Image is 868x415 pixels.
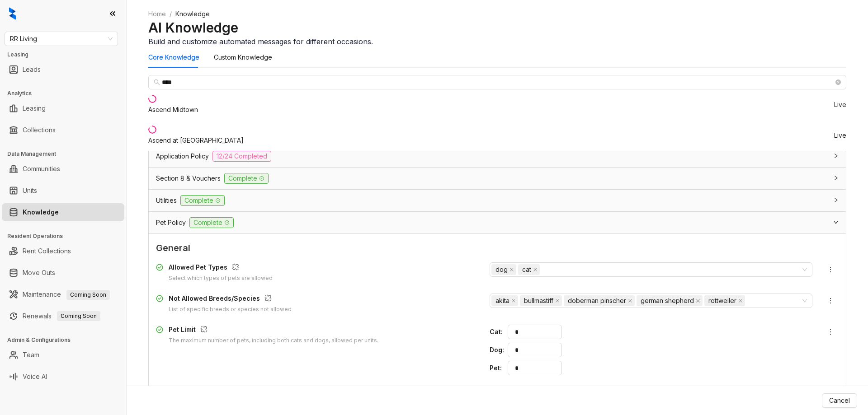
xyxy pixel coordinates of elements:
span: doberman pinscher [568,296,626,306]
span: akita [491,295,518,306]
li: Maintenance [2,285,124,303]
span: collapsed [833,197,839,203]
span: close [555,298,560,303]
span: Utilities [156,196,177,205]
li: Knowledge [2,203,124,221]
div: Build and customize automated messages for different occasions. [148,36,846,47]
span: german shepherd [637,295,703,306]
div: Not Allowed Breeds/Species [169,294,292,305]
div: UtilitiesComplete [149,190,846,211]
span: Complete [189,217,234,228]
span: close-circle [835,79,841,85]
div: Cat : [490,327,504,337]
span: Pet Policy [156,218,186,228]
h3: Analytics [7,89,126,98]
li: Communities [2,160,124,178]
span: more [827,266,834,273]
div: Allowed Pet Types [169,262,273,274]
h2: AI Knowledge [148,19,846,36]
span: RR Living [10,32,113,46]
span: search [154,79,160,85]
span: bullmastiff [524,296,553,306]
li: / [170,9,172,19]
div: Ascend at [GEOGRAPHIC_DATA] [148,135,244,145]
span: General [156,241,839,255]
span: cat [522,265,531,275]
span: Section 8 & Vouchers [156,173,221,183]
span: collapsed [833,153,839,159]
button: Cancel [822,393,857,408]
a: Leasing [23,99,46,117]
span: bullmastiff [520,295,562,306]
span: akita [495,296,509,306]
span: 12/24 Completed [212,151,271,162]
li: Leasing [2,99,124,117]
span: Live [834,132,846,139]
span: Complete [180,195,225,206]
div: Pet Limit [169,325,378,336]
span: Coming Soon [66,290,110,300]
li: Units [2,182,124,200]
span: Coming Soon [57,311,100,321]
span: dog [491,264,516,275]
a: Units [23,182,37,200]
span: doberman pinscher [564,295,635,306]
div: Pet : [490,363,504,373]
a: RenewalsComing Soon [23,307,100,325]
h3: Data Management [7,150,126,158]
span: dog [495,265,508,275]
div: Ascend Midtown [148,105,198,115]
a: Leads [23,61,41,79]
div: Section 8 & VouchersComplete [149,168,846,189]
div: Custom Knowledge [214,52,272,62]
a: Communities [23,160,60,178]
span: close [511,298,516,303]
h3: Leasing [7,51,126,59]
span: expanded [833,219,839,225]
li: Renewals [2,307,124,325]
span: close [738,298,743,303]
a: Collections [23,121,56,139]
span: Application Policy [156,151,209,161]
li: Collections [2,121,124,139]
span: Live [834,102,846,108]
span: Complete [224,173,269,184]
a: Knowledge [23,203,59,221]
span: german shepherd [641,296,694,306]
li: Leads [2,61,124,79]
span: close [509,267,514,272]
div: List of specific breeds or species not allowed [169,305,292,314]
div: The maximum number of pets, including both cats and dogs, allowed per units. [169,336,378,345]
span: more [827,297,834,304]
h3: Admin & Configurations [7,336,126,344]
span: collapsed [833,175,839,181]
span: rottweiler [704,295,745,306]
span: Knowledge [175,10,210,18]
img: logo [9,7,16,20]
li: Voice AI [2,368,124,386]
a: Voice AI [23,368,47,386]
li: Move Outs [2,264,124,282]
a: Home [146,9,168,19]
span: Cancel [829,396,850,406]
div: Select which types of pets are allowed [169,274,273,283]
li: Team [2,346,124,364]
h3: Resident Operations [7,232,126,240]
a: Move Outs [23,264,55,282]
span: cat [518,264,540,275]
span: rottweiler [708,296,736,306]
span: close [628,298,632,303]
div: Pet PolicyComplete [149,212,846,233]
div: Application Policy12/24 Completed [149,145,846,167]
a: Rent Collections [23,242,71,260]
li: Rent Collections [2,242,124,260]
span: close [533,267,538,272]
a: Team [23,346,39,364]
span: close [696,298,700,303]
span: more [827,328,834,336]
div: Core Knowledge [148,52,199,62]
div: Dog : [490,345,504,355]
